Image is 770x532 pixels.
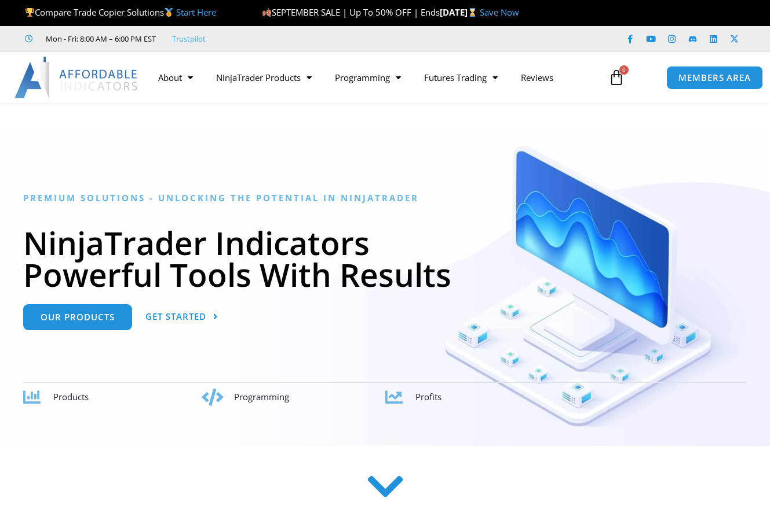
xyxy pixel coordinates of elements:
span: Programming [234,391,289,402]
span: Mon - Fri: 8:00 AM – 6:00 PM EST [43,32,156,46]
img: 🥇 [165,8,173,17]
nav: Menu [147,64,601,91]
a: Programming [323,64,413,91]
a: Start Here [176,6,216,18]
a: 0 [591,61,642,94]
a: Save Now [480,6,519,18]
img: 🏆 [25,8,34,17]
a: Our Products [23,304,132,330]
strong: [DATE] [440,6,480,18]
span: Compare Trade Copier Solutions [25,6,216,18]
img: 🍂 [262,8,271,17]
span: 0 [619,65,629,75]
span: Our Products [41,313,115,322]
h1: NinjaTrader Indicators Powerful Tools With Results [23,227,747,290]
span: Profits [415,391,441,402]
a: Reviews [509,64,565,91]
h6: Premium Solutions - Unlocking the Potential in NinjaTrader [23,193,747,204]
a: Get Started [145,304,218,330]
a: NinjaTrader Products [205,64,323,91]
a: MEMBERS AREA [666,66,763,90]
a: Futures Trading [413,64,509,91]
span: Get Started [145,312,206,321]
img: LogoAI [14,57,139,98]
a: About [147,64,205,91]
span: SEPTEMBER SALE | Up To 50% OFF | Ends [262,6,440,18]
img: ⌛ [468,8,477,17]
a: Trustpilot [172,32,206,46]
span: Products [53,391,89,402]
span: MEMBERS AREA [678,73,751,82]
